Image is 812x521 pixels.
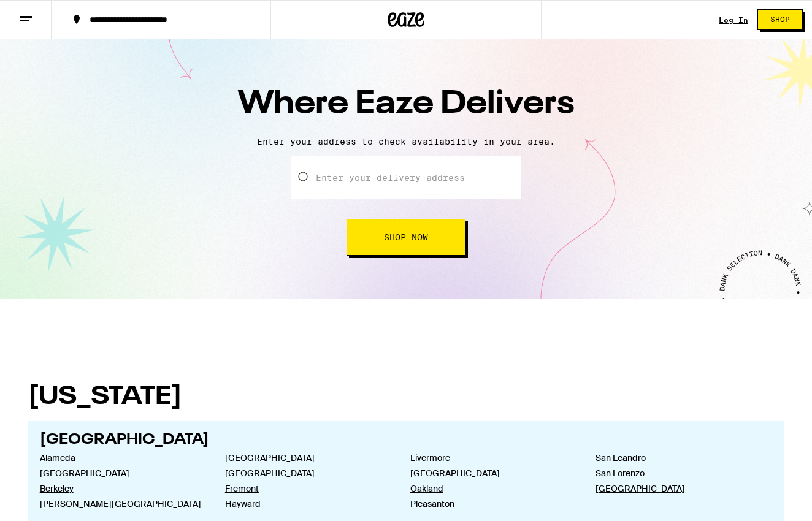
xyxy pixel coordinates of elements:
a: Log In [719,16,748,24]
a: [GEOGRAPHIC_DATA] [40,468,205,479]
h2: [GEOGRAPHIC_DATA] [40,433,773,447]
button: Shop [757,9,803,30]
span: Shop [770,16,790,23]
a: [GEOGRAPHIC_DATA] [410,468,576,479]
a: Oakland [410,483,576,494]
a: Pleasanton [410,498,576,509]
p: Enter your address to check availability in your area. [12,137,800,146]
a: Shop [748,9,812,30]
a: [GEOGRAPHIC_DATA] [225,468,391,479]
h1: [US_STATE] [28,384,784,410]
a: San Lorenzo [596,468,761,479]
input: Enter your delivery address [291,156,521,199]
a: [GEOGRAPHIC_DATA] [596,483,761,494]
a: Berkeley [40,483,205,494]
a: [PERSON_NAME][GEOGRAPHIC_DATA] [40,498,205,509]
a: Fremont [225,483,391,494]
h1: Where Eaze Delivers [191,82,621,127]
button: Shop Now [347,219,465,256]
span: Shop Now [384,233,428,241]
a: Hayward [225,498,391,509]
a: San Leandro [596,452,761,463]
a: Livermore [410,452,576,463]
a: [GEOGRAPHIC_DATA] [225,452,391,463]
a: Alameda [40,452,205,463]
